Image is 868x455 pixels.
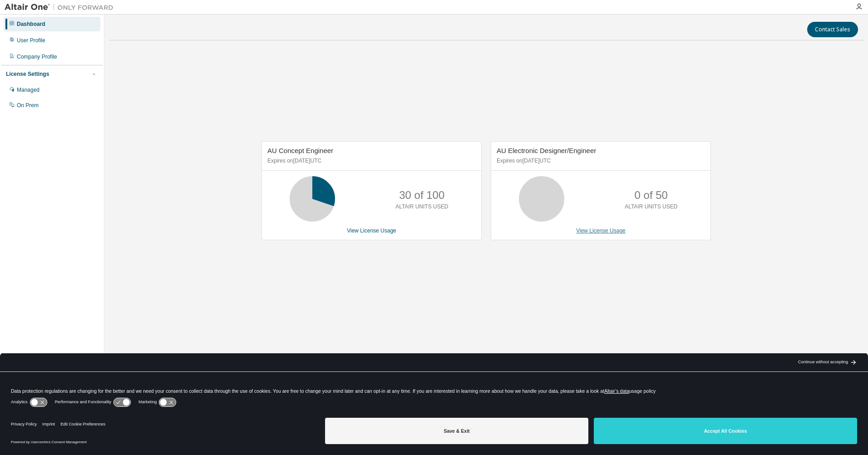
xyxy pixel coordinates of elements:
[17,102,39,109] div: On Prem
[5,3,118,12] img: Altair One
[17,20,45,28] div: Dashboard
[576,227,626,234] a: View License Usage
[17,86,39,94] div: Managed
[497,157,703,165] p: Expires on [DATE] UTC
[347,227,396,234] a: View License Usage
[399,188,444,203] p: 30 of 100
[807,22,858,37] button: Contact Sales
[6,70,49,78] div: License Settings
[497,147,596,154] span: AU Electronic Designer/Engineer
[625,203,677,211] p: ALTAIR UNITS USED
[17,53,57,60] div: Company Profile
[395,203,448,211] p: ALTAIR UNITS USED
[635,188,668,203] p: 0 of 50
[267,157,473,165] p: Expires on [DATE] UTC
[267,147,333,154] span: AU Concept Engineer
[17,37,45,44] div: User Profile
